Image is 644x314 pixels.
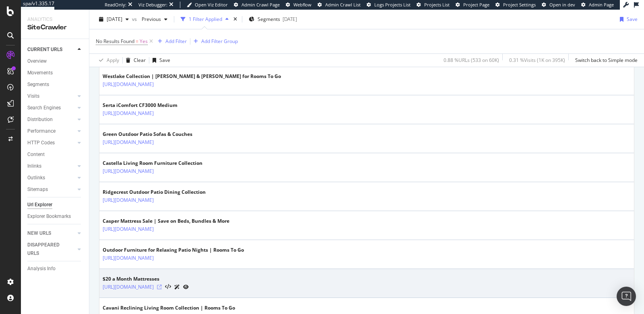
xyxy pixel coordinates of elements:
div: Performance [27,127,56,135]
a: Open Viz Editor [187,2,228,8]
a: [URL][DOMAIN_NAME] [103,138,154,146]
div: Apply [107,57,119,64]
span: vs [132,16,138,23]
button: [DATE] [96,13,132,26]
a: Movements [27,69,83,77]
a: [URL][DOMAIN_NAME] [103,196,154,204]
div: Segments [27,80,49,89]
span: = [136,38,138,45]
a: Performance [27,127,75,135]
a: Distribution [27,115,75,124]
span: Webflow [293,2,312,8]
a: Analysis Info [27,265,83,273]
span: Yes [140,36,148,47]
button: Switch back to Simple mode [572,54,638,67]
div: 1 Filter Applied [189,16,222,23]
a: Outlinks [27,174,75,182]
div: Green Outdoor Patio Sofas & Couches [103,131,192,138]
button: Add Filter Group [190,37,238,46]
div: Movements [27,69,53,77]
a: AI Url Details [174,283,180,291]
div: ReadOnly: [105,2,126,8]
span: Projects List [424,2,450,8]
button: Save [149,54,170,67]
div: Ridgecrest Outdoor Patio Dining Collection [103,189,206,196]
div: Url Explorer [27,201,52,209]
button: Previous [138,13,171,26]
div: 0.88 % URLs ( 533 on 60K ) [444,57,499,64]
a: Overview [27,57,83,66]
a: [URL][DOMAIN_NAME] [103,167,154,175]
span: Previous [138,16,161,23]
span: Admin Crawl Page [242,2,280,8]
div: [DATE] [283,16,297,23]
a: [URL][DOMAIN_NAME] [103,283,154,291]
div: Distribution [27,115,53,124]
a: Logs Projects List [367,2,411,8]
button: View HTML Source [165,284,171,290]
a: Project Page [456,2,489,8]
div: Switch back to Simple mode [575,57,638,64]
button: Segments[DATE] [246,13,300,26]
div: Casper Mattress Sale | Save on Beds, Bundles & More [103,218,229,225]
a: [URL][DOMAIN_NAME] [103,109,154,117]
div: Cavani Reclining Living Room Collection | Rooms To Go [103,304,235,312]
div: Save [159,57,170,64]
div: Search Engines [27,104,61,112]
div: Viz Debugger: [138,2,167,8]
div: 0.31 % Visits ( 1K on 395K ) [509,57,565,64]
a: HTTP Codes [27,139,75,147]
a: [URL][DOMAIN_NAME] [103,225,154,233]
a: Content [27,150,83,159]
a: Inlinks [27,162,75,170]
a: Visits [27,92,75,101]
div: NEW URLS [27,229,51,238]
div: CURRENT URLS [27,45,62,54]
span: Logs Projects List [374,2,411,8]
a: Project Settings [495,2,536,8]
div: HTTP Codes [27,139,55,147]
button: Add Filter [155,37,187,46]
a: Webflow [286,2,312,8]
div: Open Intercom Messenger [617,287,636,306]
a: Projects List [417,2,450,8]
button: Apply [96,54,119,67]
div: Content [27,150,45,159]
div: SiteCrawler [27,23,83,32]
span: Admin Page [589,2,614,8]
div: Inlinks [27,162,41,170]
a: [URL][DOMAIN_NAME] [103,254,154,262]
div: Explorer Bookmarks [27,212,71,221]
button: Clear [123,54,146,67]
span: Open in dev [549,2,575,8]
a: Url Explorer [27,201,83,209]
a: [URL][DOMAIN_NAME] [103,80,154,88]
span: Admin Crawl List [325,2,361,8]
div: Save [627,16,638,23]
a: Explorer Bookmarks [27,212,83,221]
div: Add Filter [165,38,187,45]
span: Segments [258,16,280,23]
a: Sitemaps [27,185,75,194]
div: Westlake Collection | [PERSON_NAME] & [PERSON_NAME] for Rooms To Go [103,73,281,80]
div: Analytics [27,16,83,23]
div: DISAPPEARED URLS [27,241,68,258]
button: Save [617,13,638,26]
div: $20 a Month Mattresses [103,275,189,283]
a: URL Inspection [183,283,189,291]
span: Project Settings [503,2,536,8]
div: Overview [27,57,47,66]
a: Segments [27,80,83,89]
div: Visits [27,92,39,101]
div: Sitemaps [27,185,48,194]
a: NEW URLS [27,229,75,238]
div: Outlinks [27,174,45,182]
a: Admin Crawl List [318,2,361,8]
span: No Results Found [96,38,134,45]
div: Outdoor Furniture for Relaxing Patio Nights | Rooms To Go [103,246,244,254]
a: Open in dev [542,2,575,8]
a: DISAPPEARED URLS [27,241,75,258]
div: Clear [134,57,146,64]
a: CURRENT URLS [27,45,75,54]
div: Serta iComfort CF3000 Medium [103,102,189,109]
